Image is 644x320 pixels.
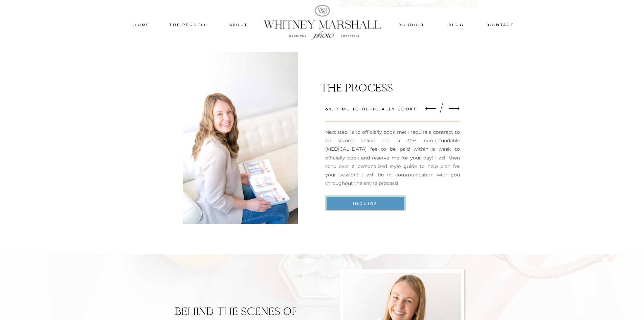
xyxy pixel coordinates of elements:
[325,200,406,207] a: inquire
[127,22,156,28] a: home
[398,22,425,28] a: boudoir
[168,22,209,28] a: THE PROCESS
[442,22,471,28] a: blog
[222,22,256,28] a: about
[320,81,453,94] p: The process
[325,128,460,188] p: Next step, is to officially book me! I require a contract to be signed online and a 30% non-refun...
[485,22,517,28] a: contact
[325,106,418,113] p: 02. Time To Officially Book!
